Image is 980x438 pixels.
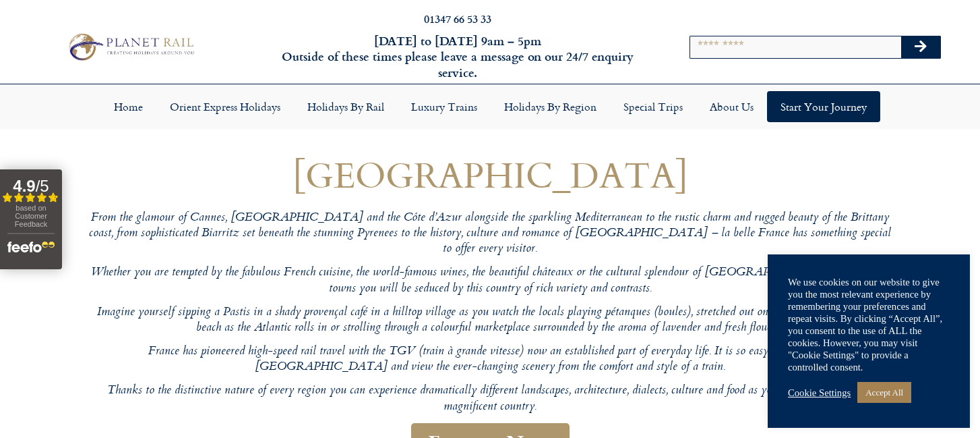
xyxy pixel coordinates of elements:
[86,305,894,337] p: Imagine yourself sipping a Pastis in a shady provençal café in a hilltop village as you watch the...
[857,382,911,403] a: Accept All
[63,30,197,63] img: Planet Rail Train Holidays Logo
[86,265,894,297] p: Whether you are tempted by the fabulous French cuisine, the world-famous wines, the beautiful châ...
[294,91,398,122] a: Holidays by Rail
[788,276,950,373] div: We use cookies on our website to give you the most relevant experience by remembering your prefer...
[86,344,894,376] p: France has pioneered high-speed rail travel with the TGV (train à grande vitesse) now an establis...
[424,11,491,26] a: 01347 66 53 33
[265,33,650,80] h6: [DATE] to [DATE] 9am – 5pm Outside of these times please leave a message on our 24/7 enquiry serv...
[767,91,880,122] a: Start your Journey
[86,383,894,415] p: Thanks to the distinctive nature of every region you can experience dramatically different landsc...
[86,211,894,258] p: From the glamour of Cannes, [GEOGRAPHIC_DATA] and the Côte d’Azur alongside the sparkling Mediter...
[156,91,294,122] a: Orient Express Holidays
[491,91,610,122] a: Holidays by Region
[788,387,851,399] a: Cookie Settings
[7,91,973,122] nav: Menu
[610,91,696,122] a: Special Trips
[901,36,940,58] button: Search
[398,91,491,122] a: Luxury Trains
[100,91,156,122] a: Home
[86,155,894,194] h1: [GEOGRAPHIC_DATA]
[696,91,767,122] a: About Us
